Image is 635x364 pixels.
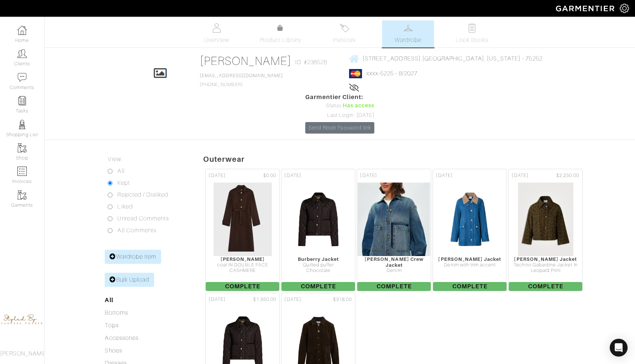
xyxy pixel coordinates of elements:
img: eDRAthr7hSA9dVkTmfuWVbwD [357,182,431,256]
a: Bottoms [105,309,128,316]
span: $318.00 [333,296,352,303]
span: [DATE] [284,296,301,303]
a: Product Library [254,24,306,45]
span: $1,350.00 [253,296,276,303]
img: reminder-icon-8004d30b9f0a5d33ae49ab947aed9ed385cf756f9e5892f1edd6e32f2345188e.png [17,96,27,105]
div: coat IN DOUBLE FACE CASHMERE [206,262,279,274]
div: Status: [305,102,374,110]
span: Invoices [333,36,355,45]
div: [PERSON_NAME] [206,256,279,262]
a: [DATE] $0.00 [PERSON_NAME] coat IN DOUBLE FACE CASHMERE Complete [205,168,280,292]
img: stylists-icon-eb353228a002819b7ec25b43dbf5f0378dd9e0616d9560372ff212230b889e62.png [17,120,27,129]
div: Chocolate [281,268,355,273]
img: garments-icon-b7da505a4dc4fd61783c78ac3ca0ef83fa9d6f193b1c9dc38574b1d14d53ca28.png [17,190,27,200]
span: Complete [281,282,355,291]
a: xxxx-5225 - 8/2027 [367,70,417,77]
span: [STREET_ADDRESS] [GEOGRAPHIC_DATA], [US_STATE] - 75252 [362,55,543,62]
img: todo-9ac3debb85659649dc8f770b8b6100bb5dab4b48dedcbae339e5042a72dfd3cc.svg [468,23,477,33]
a: Wardrobe [382,20,434,47]
img: comment-icon-a0a6a9ef722e966f86d9cbdc48e553b5cf19dbc54f86b18d962a5391bc8f6eb6.png [17,73,27,82]
div: [PERSON_NAME] Jacket [433,256,507,262]
a: Wardrobe Item [105,250,161,264]
img: wardrobe-487a4870c1b7c33e795ec22d11cfc2ed9d08956e64fb3008fe2437562e282088.svg [404,23,413,33]
img: garmentier-logo-header-white-b43fb05a5012e4ada735d5af1a66efaba907eab6374d6393d1fbf88cb4ef424d.png [552,2,620,15]
span: Complete [509,282,582,291]
img: dashboard-icon-dbcd8f5a0b271acd01030246c82b418ddd0df26cd7fceb0bd07c9910d44c42f6.png [17,26,27,35]
div: Open Intercom Messenger [610,339,628,357]
a: [DATE] [PERSON_NAME] Jacket Denim with trim accent Complete [432,168,508,292]
span: [DATE] [512,172,528,179]
img: mastercard-2c98a0d54659f76b027c6839bea21931c3e23d06ea5b2b5660056f2e14d2f154.png [349,69,362,78]
img: orders-27d20c2124de7fd6de4e0e44c1d41de31381a507db9b33961299e4e07d508b8c.svg [340,23,349,33]
img: garments-icon-b7da505a4dc4fd61783c78ac3ca0ef83fa9d6f193b1c9dc38574b1d14d53ca28.png [17,143,27,153]
img: SDmT28s1oPmiMADTB6sxfFtx [442,182,498,256]
div: [PERSON_NAME] Crew Jacket [357,256,431,268]
a: Accessories [105,335,139,341]
a: [PERSON_NAME] [200,54,292,68]
div: [PERSON_NAME] Jacket [509,256,582,262]
img: gear-icon-white-bd11855cb880d31180b6d7d6211b90ccbf57a29d726f0c71d8c61bd08dd39cc2.png [620,4,629,13]
a: Bulk Upload [105,273,154,287]
div: Burberry Jacket [281,256,355,262]
a: Overview [190,20,242,47]
span: Complete [433,282,507,291]
label: Kept [117,178,130,187]
label: View: [108,155,122,164]
div: Last Login: [DATE] [305,111,374,119]
div: Denim [357,268,431,273]
span: $2,250.00 [556,172,579,179]
div: Denim with trim accent [433,262,507,268]
img: XcoiftrWiExPpG5C8gRMxVyx [213,182,272,256]
span: Complete [357,282,431,291]
span: Overview [204,36,229,45]
span: [DATE] [209,172,225,179]
span: Wardrobe [395,36,421,45]
span: $0.00 [263,172,276,179]
div: Quilted puffer [281,262,355,268]
a: Invoices [318,20,370,47]
a: Look Books [446,20,498,47]
a: [DATE] Burberry Jacket Quilted puffer Chocolate Complete [280,168,356,292]
img: orders-icon-0abe47150d42831381b5fb84f609e132dff9fe21cb692f30cb5eec754e2cba89.png [17,167,27,176]
a: [DATE] [PERSON_NAME] Crew Jacket Denim Complete [356,168,432,292]
h5: Outerwear [203,155,635,164]
label: Rejected / Disliked [117,190,168,199]
a: Shoes [105,347,122,354]
div: Techno Gabardine Jacket In Leopard Print [509,262,582,274]
a: Tops [105,322,118,329]
span: Look Books [456,36,489,45]
img: basicinfo-40fd8af6dae0f16599ec9e87c0ef1c0a1fdea2edbe929e3d69a839185d80c458.svg [212,23,221,33]
span: [DATE] [360,172,377,179]
img: clients-icon-6bae9207a08558b7cb47a8932f037763ab4055f8c8b6bfacd5dc20c3e0201464.png [17,49,27,58]
label: Liked [117,202,133,211]
span: Product Library [260,36,302,45]
span: [DATE] [436,172,452,179]
span: Has access [343,102,375,110]
span: [DATE] [209,296,225,303]
a: [EMAIL_ADDRESS][DOMAIN_NAME] [200,73,283,78]
span: [PHONE_NUMBER] [200,73,283,87]
img: xvbNKWPv29p33CqunCB2tgtf [518,182,574,256]
a: Send Reset Password link [305,122,374,134]
span: [DATE] [284,172,301,179]
label: All Comments [117,226,156,235]
label: All [117,167,124,176]
a: [DATE] $2,250.00 [PERSON_NAME] Jacket Techno Gabardine Jacket In Leopard Print Complete [508,168,583,292]
img: yizZPCGC6CY6y3hfSSC5U3fp [290,182,346,256]
span: ID: #238528 [295,58,328,67]
a: [STREET_ADDRESS] [GEOGRAPHIC_DATA], [US_STATE] - 75252 [349,54,543,63]
span: Complete [206,282,279,291]
a: All [105,296,113,304]
label: Unread Comments [117,214,169,223]
span: Garmentier Client: [305,93,374,102]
